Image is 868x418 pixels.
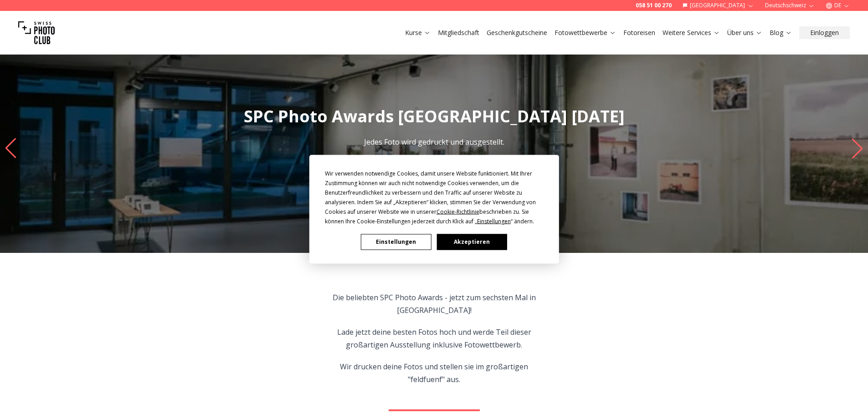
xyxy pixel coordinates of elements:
div: Cookie Consent Prompt [309,155,559,263]
span: Einstellungen [477,217,511,225]
div: Wir verwenden notwendige Cookies, damit unsere Website funktioniert. Mit Ihrer Zustimmung können ... [325,168,544,226]
button: Einstellungen [361,234,431,250]
span: Cookie-Richtlinie [437,207,479,215]
button: Akzeptieren [437,234,507,250]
